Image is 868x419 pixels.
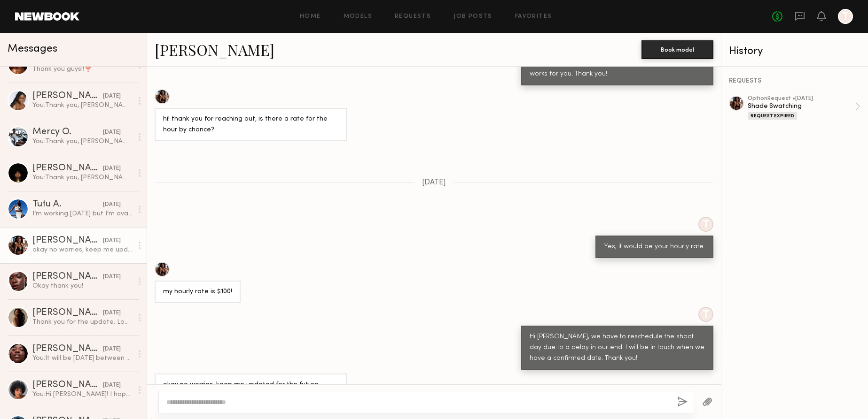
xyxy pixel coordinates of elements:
a: T [838,9,853,24]
div: Request Expired [748,112,797,120]
div: my hourly rate is $100! [163,287,232,297]
a: Job Posts [454,14,493,20]
div: I’m working [DATE] but I’m available [DATE] ☺️ [32,209,133,218]
div: Yes, it would be your hourly rate. [604,242,705,252]
div: Thank you for the update. Looking forward to work with you again girls! Best of luck for you :) [32,318,133,327]
div: You: Thank you, [PERSON_NAME]! <3 [32,101,133,110]
div: hi! thank you for reaching out, is there a rate for the hour by chance? [163,114,338,136]
span: [DATE] [422,179,446,187]
a: Book model [641,45,713,53]
div: [PERSON_NAME] [32,272,103,282]
a: [PERSON_NAME] [155,39,274,60]
div: REQUESTS [729,78,860,84]
a: Home [300,14,321,20]
div: [DATE] [103,345,121,354]
div: [PERSON_NAME] [32,308,103,318]
span: Messages [8,44,57,54]
button: Book model [641,40,713,59]
div: [DATE] [103,309,121,318]
div: Hi [PERSON_NAME], we have to reschedule the shoot day due to a delay in our end. I will be in tou... [530,332,705,364]
div: [DATE] [103,92,121,101]
div: Mercy O. [32,128,103,137]
div: [DATE] [103,381,121,390]
div: [DATE] [103,164,121,173]
div: [PERSON_NAME] [32,164,103,173]
div: [PERSON_NAME] [32,91,103,101]
div: [PERSON_NAME] [32,236,103,245]
a: Models [344,14,372,20]
div: History [729,46,860,57]
div: [PERSON_NAME] [32,381,103,390]
div: [DATE] [103,273,121,282]
div: Shade Swatching [748,102,855,111]
div: You: Thank you, [PERSON_NAME]! <3 [32,137,133,146]
div: [DATE] [103,200,121,209]
div: option Request • [DATE] [748,96,855,102]
a: optionRequest •[DATE]Shade SwatchingRequest Expired [748,96,860,120]
a: Favorites [515,14,552,20]
div: [DATE] [103,236,121,245]
div: You: It will be [DATE] between 9:00am - 3pm in [GEOGRAPHIC_DATA]. Please let me know if you are i... [32,354,133,363]
div: okay no worries, keep me updated for the future. thank you! [32,245,133,254]
div: You: Hi [PERSON_NAME]! I hope you're doing well! We're planning another swatching shoot [DATE][DA... [32,390,133,399]
a: Requests [395,14,431,20]
div: [DATE] [103,128,121,137]
div: [PERSON_NAME] [32,344,103,354]
div: Okay thank you! [32,282,133,290]
div: okay no worries, keep me updated for the future. thank you! [163,380,338,401]
div: Tutu A. [32,200,103,209]
div: You: Thank you, [PERSON_NAME]! [32,173,133,182]
div: Thank you guys!!❣️ [32,65,133,74]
